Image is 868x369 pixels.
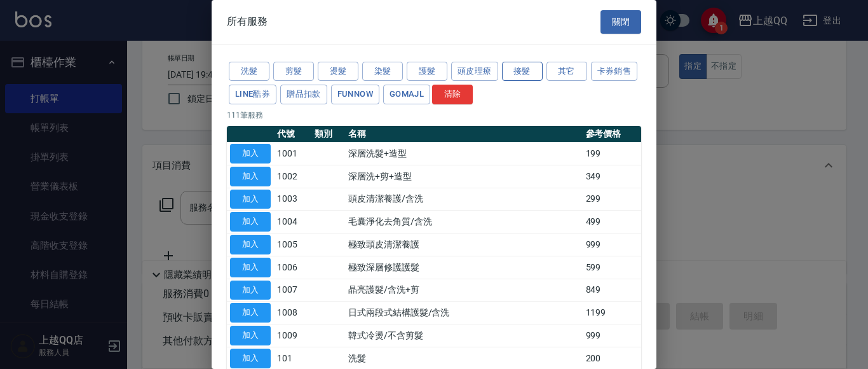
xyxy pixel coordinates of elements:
[230,167,271,186] button: 加入
[274,126,311,143] th: 代號
[345,279,583,302] td: 晶亮護髮/含洗+剪
[583,279,642,302] td: 849
[583,143,642,165] td: 199
[274,188,311,211] td: 1003
[345,188,583,211] td: 頭皮清潔養護/含洗
[345,324,583,347] td: 韓式冷燙/不含剪髮
[274,165,311,188] td: 1002
[583,256,642,279] td: 599
[451,62,498,81] button: 頭皮理療
[600,10,641,34] button: 關閉
[274,233,311,256] td: 1005
[583,324,642,347] td: 999
[230,144,271,164] button: 加入
[432,85,473,104] button: 清除
[345,143,583,165] td: 深層洗髮+造型
[230,281,271,300] button: 加入
[280,85,327,104] button: 贈品扣款
[229,85,276,104] button: LINE酷券
[274,324,311,347] td: 1009
[331,85,379,104] button: FUNNOW
[230,258,271,277] button: 加入
[345,211,583,233] td: 毛囊淨化去角質/含洗
[230,303,271,323] button: 加入
[274,143,311,165] td: 1001
[583,126,642,143] th: 參考價格
[583,188,642,211] td: 299
[362,62,403,81] button: 染髮
[345,165,583,188] td: 深層洗+剪+造型
[229,62,269,81] button: 洗髮
[583,233,642,256] td: 999
[345,256,583,279] td: 極致深層修護護髮
[345,302,583,324] td: 日式兩段式結構護髮/含洗
[273,62,314,81] button: 剪髮
[230,212,271,232] button: 加入
[274,256,311,279] td: 1006
[230,190,271,209] button: 加入
[583,165,642,188] td: 349
[502,62,543,81] button: 接髮
[274,302,311,324] td: 1008
[407,62,447,81] button: 護髮
[227,15,268,28] span: 所有服務
[546,62,587,81] button: 其它
[383,85,430,104] button: GOMAJL
[345,233,583,256] td: 極致頭皮清潔養護
[318,62,358,81] button: 燙髮
[230,349,271,368] button: 加入
[227,109,641,121] p: 111 筆服務
[583,211,642,233] td: 499
[345,126,583,143] th: 名稱
[230,326,271,345] button: 加入
[274,211,311,233] td: 1004
[583,302,642,324] td: 1199
[311,126,345,143] th: 類別
[274,279,311,302] td: 1007
[591,62,638,81] button: 卡券銷售
[230,235,271,254] button: 加入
